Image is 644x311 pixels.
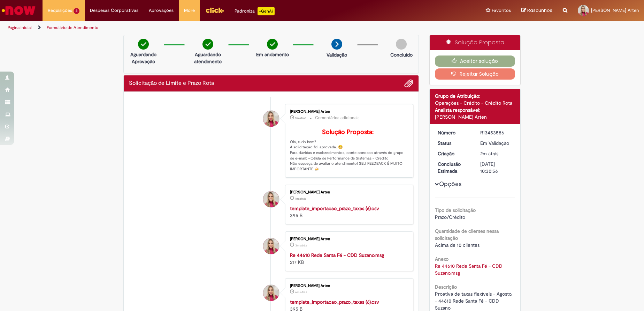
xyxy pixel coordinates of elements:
p: Olá, tudo bem? A solicitação foi aprovada. 😀 Para dúvidas e esclarecimentos, conte conosco atravé... [290,129,406,172]
span: 3 [74,8,79,14]
a: template_importacao_prazo_taxas (6).csv [290,299,379,305]
time: 27/08/2025 16:32:25 [295,116,306,120]
div: Em Validação [480,140,513,147]
p: Concluído [390,51,413,58]
h2: Solicitação de Limite e Prazo Rota Histórico de tíquete [129,80,214,87]
span: 2m atrás [480,150,498,157]
a: Download de Re 44610 Rede Santa Fé - CDD Suzano.msg [435,263,504,276]
div: [PERSON_NAME] Arten [290,237,406,241]
a: Formulário de Atendimento [47,25,98,30]
div: 27/08/2025 16:30:52 [480,150,513,157]
div: Isabela Patricia Ferrarini Arten [263,238,279,254]
img: arrow-next.png [331,39,342,50]
span: More [184,7,195,14]
div: Isabela Patricia Ferrarini Arten [263,191,279,207]
time: 27/08/2025 16:31:54 [295,197,306,201]
span: 6m atrás [295,290,307,294]
span: 1m atrás [295,197,306,201]
div: Grupo de Atribuição: [435,92,515,99]
span: Prazo/Crédito [435,214,465,220]
small: Comentários adicionais [315,115,360,121]
b: Descrição [435,284,457,290]
time: 27/08/2025 16:30:12 [295,243,307,247]
p: Em andamento [256,51,289,58]
div: Solução Proposta [430,35,521,50]
a: Re 44610 Rede Santa Fé - CDD Suzano.msg [290,252,384,258]
div: [DATE] 10:30:56 [480,161,513,175]
img: img-circle-grey.png [396,39,407,50]
div: Isabela Patricia Ferrarini Arten [263,111,279,127]
div: R13453586 [480,129,513,136]
dt: Criação [432,150,475,157]
span: Favoritos [492,7,511,14]
time: 27/08/2025 16:27:40 [295,290,307,294]
img: check-circle-green.png [202,39,213,50]
b: Tipo de solicitação [435,207,476,213]
img: ServiceNow [1,3,37,17]
span: 3m atrás [295,243,307,247]
div: [PERSON_NAME] Arten [290,190,406,194]
button: Aceitar solução [435,55,515,67]
ul: Trilhas de página [5,21,424,34]
p: Validação [327,51,347,58]
span: Acima de 10 clientes [435,242,480,248]
time: 27/08/2025 16:30:52 [480,150,498,157]
span: Rascunhos [527,7,552,14]
a: Página inicial [8,25,32,30]
b: Quantidade de clientes nessa solicitação [435,228,499,241]
div: 395 B [290,205,406,219]
div: Analista responsável: [435,106,515,113]
span: 1m atrás [295,116,306,120]
img: click_logo_yellow_360x200.png [205,5,224,15]
div: Padroniza [235,7,275,15]
div: [PERSON_NAME] Arten [435,113,515,120]
span: Requisições [48,7,72,14]
div: [PERSON_NAME] Arten [290,110,406,114]
p: Aguardando Aprovação [127,51,160,65]
span: Despesas Corporativas [90,7,138,14]
button: Rejeitar Solução [435,68,515,80]
div: [PERSON_NAME] Arten [290,284,406,288]
span: Proativa de taxas flexíveis - Agosto. - 44610 Rede Santa Fé - CDD Suzano [435,291,514,311]
b: Anexo [435,256,449,262]
img: check-circle-green.png [267,39,278,50]
p: Aguardando atendimento [191,51,225,65]
a: template_importacao_prazo_taxas (6).csv [290,205,379,212]
b: Solução Proposta: [322,128,374,136]
button: Adicionar anexos [404,79,413,88]
dt: Status [432,140,475,147]
dt: Conclusão Estimada [432,161,475,175]
span: [PERSON_NAME] Arten [591,7,639,13]
p: +GenAi [258,7,275,15]
div: 217 KB [290,252,406,266]
div: Isabela Patricia Ferrarini Arten [263,285,279,301]
div: Operações - Crédito - Crédito Rota [435,99,515,106]
span: Aprovações [149,7,174,14]
a: Rascunhos [521,7,552,14]
img: check-circle-green.png [138,39,149,50]
dt: Número [432,129,475,136]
